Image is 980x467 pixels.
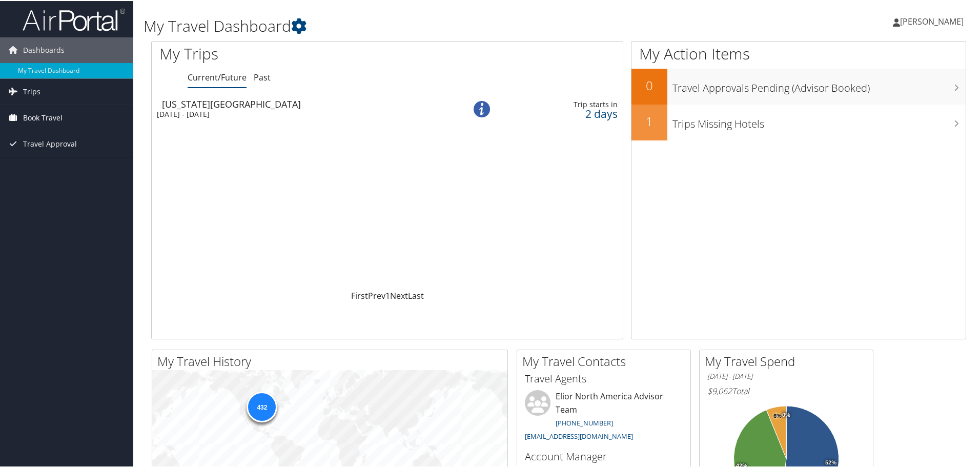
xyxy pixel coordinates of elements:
[408,289,424,300] a: Last
[525,449,683,463] h3: Account Manager
[900,15,964,26] span: [PERSON_NAME]
[631,76,667,93] h2: 0
[162,98,444,108] div: [US_STATE][GEOGRAPHIC_DATA]
[519,99,618,108] div: Trip starts in
[390,289,408,300] a: Next
[520,389,688,444] li: Elior North America Advisor Team
[707,384,732,396] span: $9,062
[385,289,390,300] a: 1
[525,431,633,440] a: [EMAIL_ADDRESS][DOMAIN_NAME]
[522,352,690,369] h2: My Travel Contacts
[159,42,419,64] h1: My Trips
[556,417,613,427] a: [PHONE_NUMBER]
[23,7,125,31] img: airportal-logo.png
[247,391,277,421] div: 432
[188,71,247,82] a: Current/Future
[519,108,618,117] div: 2 days
[144,14,697,36] h1: My Travel Dashboard
[23,130,77,156] span: Travel Approval
[705,352,873,369] h2: My Travel Spend
[825,459,836,465] tspan: 52%
[525,371,683,385] h3: Travel Agents
[351,289,368,300] a: First
[254,71,271,82] a: Past
[631,112,667,129] h2: 1
[23,104,63,130] span: Book Travel
[23,78,40,104] span: Trips
[368,289,385,300] a: Prev
[707,371,865,380] h6: [DATE] - [DATE]
[773,412,782,418] tspan: 6%
[631,42,966,64] h1: My Action Items
[474,100,490,116] img: alert-flat-solid-info.png
[672,111,966,130] h3: Trips Missing Hotels
[631,104,966,139] a: 1Trips Missing Hotels
[782,411,790,417] tspan: 0%
[157,352,507,369] h2: My Travel History
[672,75,966,94] h3: Travel Approvals Pending (Advisor Booked)
[631,68,966,104] a: 0Travel Approvals Pending (Advisor Booked)
[893,5,974,36] a: [PERSON_NAME]
[157,109,439,118] div: [DATE] - [DATE]
[23,36,65,62] span: Dashboards
[707,384,865,396] h6: Total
